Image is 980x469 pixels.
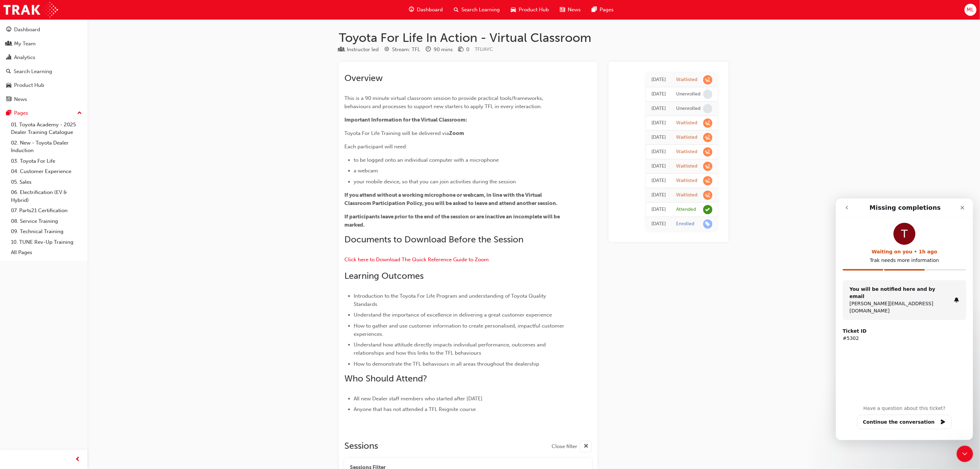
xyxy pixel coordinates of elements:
a: 08. Service Training [8,216,85,227]
div: 90 mins [434,46,453,54]
span: target-icon [384,47,389,53]
a: Dashboard [3,23,85,36]
span: learningResourceType_INSTRUCTOR_LED-icon [339,47,344,53]
a: News [3,93,85,106]
div: Wed Sep 03 2025 14:20:06 GMT+1000 (Australian Eastern Standard Time) [651,191,666,199]
div: Waitlisted [676,163,697,170]
span: learningRecordVerb_NONE-icon [703,90,712,99]
span: Important Information for the Virtual Classroom: [344,117,467,123]
span: learningRecordVerb_ENROLL-icon [703,219,712,229]
a: Click here to Download The Quick Reference Guide to Zoom [344,256,489,263]
span: learningRecordVerb_WAITLIST-icon [703,176,712,185]
span: chart-icon [6,55,11,61]
a: My Team [3,37,85,50]
span: learningRecordVerb_WAITLIST-icon [703,191,712,200]
button: Pages [3,107,85,119]
div: Thu Sep 04 2025 15:00:00 GMT+1000 (Australian Eastern Standard Time) [651,105,666,113]
span: money-icon [458,47,463,53]
span: prev-icon [75,455,81,464]
a: All Pages [8,247,85,258]
span: If you attend without a working microphone or webcam, in line with the Virtual Classroom Particip... [344,192,557,206]
span: people-icon [6,41,11,47]
span: ML [967,6,974,14]
a: 01. Toyota Academy - 2025 Dealer Training Catalogue [8,119,85,138]
span: search-icon [454,5,459,14]
div: Waitlisted [676,149,697,155]
button: Close filter [552,441,592,453]
iframe: Intercom live chat [957,446,973,462]
span: Documents to Download Before the Session [344,234,523,245]
a: 10. TUNE Rev-Up Training [8,237,85,248]
span: Overview [344,73,383,83]
div: Stream [384,45,420,54]
span: learningRecordVerb_WAITLIST-icon [703,147,712,157]
a: news-iconNews [554,3,586,17]
div: News [14,95,27,103]
div: Wed Sep 03 2025 14:42:16 GMT+1000 (Australian Eastern Standard Time) [651,148,666,156]
div: Mon Apr 07 2025 11:47:25 GMT+1000 (Australian Eastern Standard Time) [651,220,666,228]
span: news-icon [6,96,11,103]
div: Analytics [14,54,35,61]
div: Product Hub [14,81,44,89]
div: Price [458,45,469,54]
span: Dashboard [417,6,443,14]
a: Analytics [3,51,85,64]
a: search-iconSearch Learning [448,3,505,17]
span: Understand the importance of excellence in delivering a great customer experience [354,312,552,318]
a: 09. Technical Training [8,226,85,237]
span: News [568,6,581,14]
span: pages-icon [6,110,11,116]
div: My Team [14,40,36,48]
span: Close filter [552,443,577,450]
span: Zoom [449,130,464,136]
div: Dashboard [14,26,40,34]
div: Wed Sep 03 2025 14:40:18 GMT+1000 (Australian Eastern Standard Time) [651,177,666,185]
span: Understand how attitude directly impacts individual performance, outcomes and relationships and h... [354,342,547,356]
a: 06. Electrification (EV & Hybrid) [8,187,85,205]
a: 03. Toyota For Life [8,156,85,167]
h1: Toyota For Life In Action - Virtual Classroom [339,30,729,45]
div: 0 [466,46,469,54]
span: learningRecordVerb_WAITLIST-icon [703,75,712,84]
span: to be logged onto an individual computer with a microphone [354,157,499,163]
div: Search Learning [14,68,52,76]
span: pages-icon [592,5,597,14]
span: Learning Outcomes [344,271,424,281]
a: 05. Sales [8,177,85,187]
span: news-icon [560,5,565,14]
div: Tue Sep 09 2025 15:00:00 GMT+1000 (Australian Eastern Standard Time) [651,90,666,98]
img: Trak [3,2,58,18]
div: Stream: TFL [392,46,420,54]
span: Toyota For Life Training will be delivered via [344,130,449,136]
span: Product Hub [519,6,549,14]
a: car-iconProduct Hub [505,3,554,17]
div: Waitlisted [676,120,697,126]
div: Waitlisted [676,77,697,83]
div: Unenrolled [676,91,700,98]
span: your mobile device, so that you can join activities during the session [354,179,516,185]
div: Instructor led [347,46,379,54]
span: learningRecordVerb_NONE-icon [703,104,712,113]
a: 07. Parts21 Certification [8,205,85,216]
div: Wed Sep 03 2025 14:41:45 GMT+1000 (Australian Eastern Standard Time) [651,162,666,170]
div: Waitlisted [676,192,697,198]
h2: Sessions [344,441,378,453]
a: Product Hub [3,79,85,92]
button: DashboardMy TeamAnalyticsSearch LearningProduct HubNews [3,22,85,107]
span: car-icon [6,82,11,89]
div: Wed Sep 03 2025 14:42:30 GMT+1000 (Australian Eastern Standard Time) [651,134,666,141]
span: All new Dealer staff members who started after [DATE] [354,396,483,402]
a: 04. Customer Experience [8,166,85,177]
div: Pages [14,109,28,117]
a: Search Learning [3,65,85,78]
span: Pages [600,6,614,14]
